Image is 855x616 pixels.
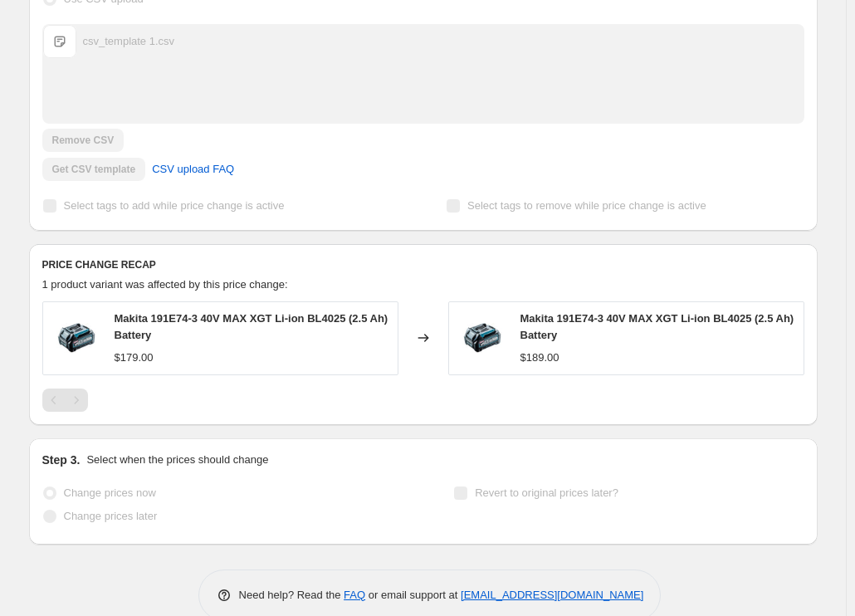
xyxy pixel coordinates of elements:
span: 1 product variant was affected by this price change: [42,278,288,291]
p: Select when the prices should change [86,452,268,468]
span: Revert to original prices later? [475,486,618,499]
span: CSV upload FAQ [152,161,234,178]
div: $189.00 [520,350,559,366]
span: Change prices later [64,510,158,522]
span: Change prices now [64,486,156,499]
span: or email support at [365,589,461,601]
div: csv_template 1.csv [83,33,175,50]
a: [EMAIL_ADDRESS][DOMAIN_NAME] [461,589,643,601]
a: CSV upload FAQ [142,156,244,183]
a: FAQ [344,589,365,601]
span: Makita 191E74-3 40V MAX XGT Li-ion BL4025 (2.5 Ah) Battery [520,312,794,341]
img: ShowProductImage_e2ea968e-568a-4219-9357-ad4aaaf8d7c0_80x.jpg [51,313,101,363]
h2: Step 3. [42,452,81,468]
span: Select tags to add while price change is active [64,199,285,212]
div: $179.00 [115,350,154,366]
h6: PRICE CHANGE RECAP [42,258,804,271]
span: Makita 191E74-3 40V MAX XGT Li-ion BL4025 (2.5 Ah) Battery [115,312,388,341]
nav: Pagination [42,389,88,412]
span: Select tags to remove while price change is active [467,199,706,212]
span: Need help? Read the [239,589,344,601]
img: ShowProductImage_e2ea968e-568a-4219-9357-ad4aaaf8d7c0_80x.jpg [457,313,507,363]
